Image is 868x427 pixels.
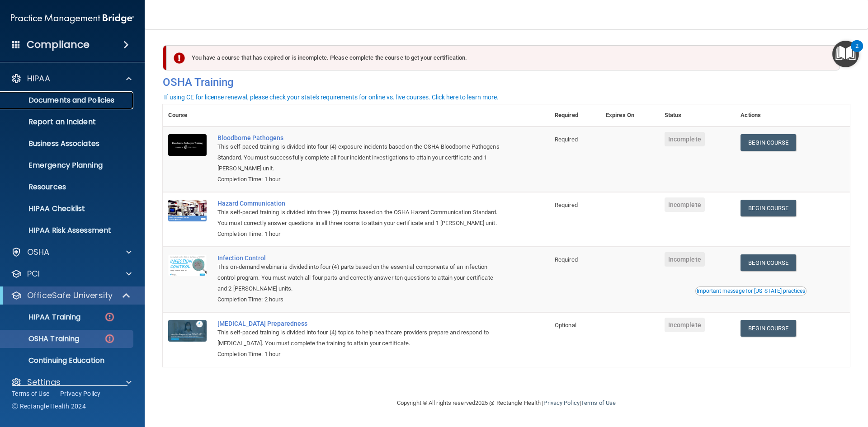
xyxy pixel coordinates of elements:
button: Read this if you are a dental practitioner in the state of CA [695,286,807,296]
p: Settings [27,377,61,388]
a: [MEDICAL_DATA] Preparedness [217,320,504,327]
div: Copyright © All rights reserved 2025 @ Rectangle Health | | [341,389,671,418]
a: Begin Course [741,320,796,337]
div: 2 [855,46,859,58]
button: If using CE for license renewal, please check your state's requirements for online vs. live cours... [163,93,500,102]
div: You have a course that has expired or is incomplete. Please complete the course to get your certi... [166,45,840,70]
h4: Compliance [27,38,90,51]
div: If using CE for license renewal, please check your state's requirements for online vs. live cours... [164,94,499,100]
img: danger-circle.6113f641.png [104,311,115,323]
th: Status [659,104,736,127]
div: Completion Time: 1 hour [217,229,504,239]
span: Ⓒ Rectangle Health 2024 [12,402,86,411]
img: exclamation-circle-solid-danger.72ef9ffc.png [174,52,185,64]
span: Incomplete [665,318,705,332]
span: Required [555,202,578,208]
p: Continuing Education [6,356,129,365]
th: Required [549,104,600,127]
a: Begin Course [741,200,796,216]
a: Terms of Use [581,399,616,406]
a: Bloodborne Pathogens [217,134,504,141]
a: OfficeSafe University [11,290,131,301]
div: This self-paced training is divided into four (4) topics to help healthcare providers prepare and... [217,327,504,349]
a: Settings [11,377,132,388]
a: Privacy Policy [60,389,101,398]
img: danger-circle.6113f641.png [104,333,115,344]
span: Required [555,256,578,263]
a: OSHA [11,247,132,258]
p: OfficeSafe University [27,290,113,301]
p: Report an Incident [6,117,129,127]
p: OSHA Training [6,334,79,343]
div: This self-paced training is divided into four (4) exposure incidents based on the OSHA Bloodborne... [217,141,504,174]
p: HIPAA [27,73,50,84]
p: HIPAA Risk Assessment [6,226,129,235]
p: HIPAA Training [6,313,80,322]
div: This on-demand webinar is divided into four (4) parts based on the essential components of an inf... [217,262,504,294]
span: Incomplete [665,252,705,267]
a: HIPAA [11,73,132,84]
span: Optional [555,322,576,328]
span: Required [555,136,578,143]
p: Resources [6,183,129,192]
p: HIPAA Checklist [6,204,129,213]
img: PMB logo [11,9,134,28]
a: Hazard Communication [217,200,504,207]
a: Begin Course [741,254,796,271]
th: Actions [735,104,850,127]
a: Terms of Use [12,389,49,398]
a: Privacy Policy [543,399,579,406]
th: Expires On [600,104,659,127]
button: Open Resource Center, 2 new notifications [832,41,859,67]
p: Emergency Planning [6,161,129,170]
div: Completion Time: 1 hour [217,349,504,360]
p: Business Associates [6,139,129,148]
p: PCI [27,268,40,279]
a: Begin Course [741,134,796,151]
p: OSHA [27,247,50,258]
span: Incomplete [665,197,705,212]
div: Completion Time: 1 hour [217,174,504,185]
th: Course [163,104,212,127]
div: Important message for [US_STATE] practices [697,288,805,294]
h4: OSHA Training [163,76,850,89]
div: Completion Time: 2 hours [217,294,504,305]
a: PCI [11,268,132,279]
p: Documents and Policies [6,96,129,105]
div: This self-paced training is divided into three (3) rooms based on the OSHA Hazard Communication S... [217,207,504,229]
a: Infection Control [217,254,504,262]
span: Incomplete [665,132,705,146]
